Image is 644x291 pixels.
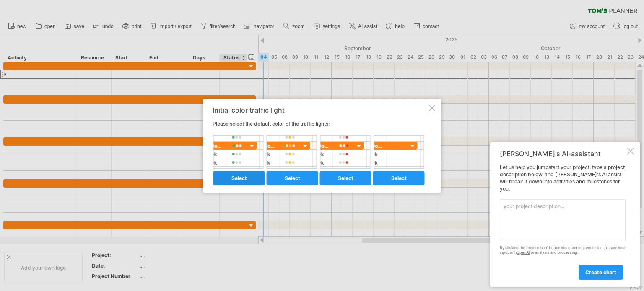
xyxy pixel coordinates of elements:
[213,171,265,185] a: select
[500,164,626,279] div: Let us help you jumpstart your project: type a project description below, and [PERSON_NAME]'s AI ...
[213,106,427,114] div: Initial color traffic light
[391,175,407,181] span: select
[267,171,318,185] a: select
[285,175,300,181] span: select
[579,265,623,280] a: create chart
[373,171,425,185] a: select
[231,175,247,181] span: select
[500,149,626,158] div: [PERSON_NAME]'s AI-assistant
[338,175,353,181] span: select
[213,106,427,185] div: Please select the default color of the traffic lights:
[500,246,626,255] div: By clicking the 'create chart' button you grant us permission to share your input with for analys...
[320,171,371,185] a: select
[585,269,616,276] span: create chart
[517,250,530,255] a: OpenAI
